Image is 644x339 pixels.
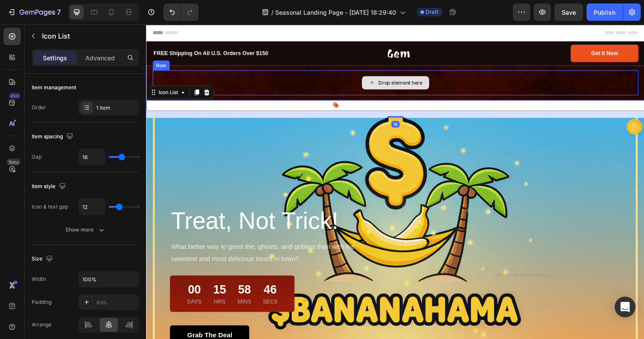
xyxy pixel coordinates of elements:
input: Auto [79,149,105,165]
p: Advanced [85,53,115,62]
div: Item management [32,84,76,91]
div: 00 [42,269,57,285]
p: What better way to greet the, ghosts, and goblins than with the sweetest and most delicious treat... [26,226,228,251]
p: Icon List [42,31,136,41]
div: Row [8,39,23,47]
button: Save [554,3,583,21]
div: Padding [32,298,52,306]
span: Draft [426,8,439,16]
p: Get 15% OFF, Use Promo Code: FALL2023C [207,80,325,89]
p: Hrs [70,285,83,294]
input: Auto [79,271,139,287]
div: 450 [8,92,21,99]
span: / [271,8,273,17]
div: Icon List [11,67,35,75]
div: Drop element here [376,258,422,265]
div: Arrange [32,321,52,329]
input: Auto [79,199,105,215]
div: 15 [70,269,83,285]
div: Gap [32,153,42,161]
div: 58 [95,269,110,285]
div: Beta [7,159,21,166]
p: Settings [43,53,67,62]
div: Add... [96,299,137,306]
div: Item style [32,181,68,192]
div: 1 item [96,104,137,112]
div: Width [32,275,46,283]
div: Item spacing [32,131,75,143]
div: Icon & text gap [32,203,68,211]
div: Show more [65,225,106,234]
button: Get It Now [443,21,514,39]
div: Get It Now [464,26,492,35]
button: Grab The Deal [25,314,107,335]
p: Secs [121,285,137,294]
span: Seasonal Landing Page - [DATE] 18:29:40 [275,8,396,17]
div: Drop element here [242,58,288,65]
div: Undo/Redo [163,3,198,21]
button: Publish [586,3,623,21]
button: Show more [32,222,139,238]
div: Size [32,253,55,265]
div: Publish [594,8,615,17]
div: 46 [121,269,137,285]
p: Mins [95,285,110,294]
div: Grab The Deal [42,319,89,330]
div: Open Intercom Messenger [615,297,635,317]
p: Days [42,285,57,294]
p: 7 [57,7,61,17]
iframe: Design area [146,24,644,339]
div: 16 [256,101,264,108]
button: 7 [3,3,65,21]
div: Order [32,104,46,111]
p: Treat, Not Trick! [26,189,228,221]
span: Save [562,9,576,16]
